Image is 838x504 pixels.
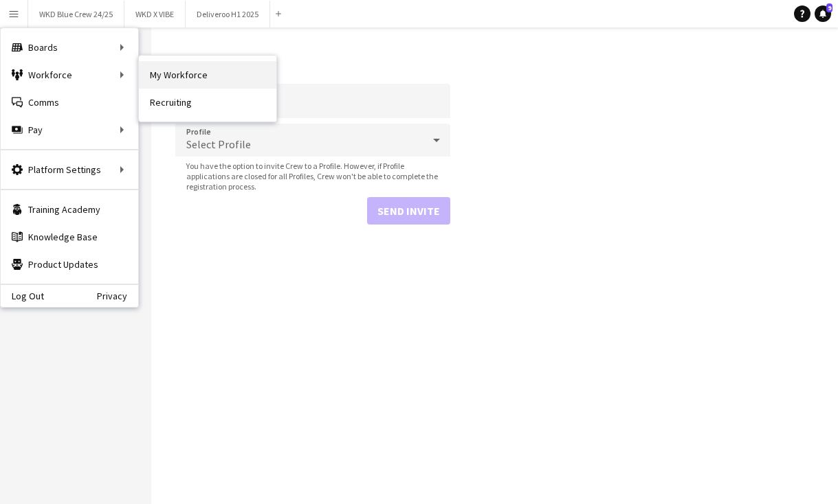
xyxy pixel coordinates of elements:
[97,290,138,301] a: Privacy
[815,5,831,22] a: 9
[1,251,138,278] a: Product Updates
[826,3,833,12] span: 9
[1,116,138,144] div: Pay
[28,1,124,27] button: WKD Blue Crew 24/25
[124,1,186,27] button: WKD X VIBE
[139,61,276,89] a: My Workforce
[1,156,138,183] div: Platform Settings
[139,89,276,116] a: Recruiting
[1,223,138,251] a: Knowledge Base
[175,161,450,192] span: You have the option to invite Crew to a Profile. However, if Profile applications are closed for ...
[1,34,138,61] div: Boards
[186,1,270,27] button: Deliveroo H1 2025
[1,61,138,89] div: Workforce
[1,196,138,223] a: Training Academy
[175,52,450,73] h1: Invite contact
[186,137,251,151] span: Select Profile
[1,89,138,116] a: Comms
[1,290,44,301] a: Log Out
